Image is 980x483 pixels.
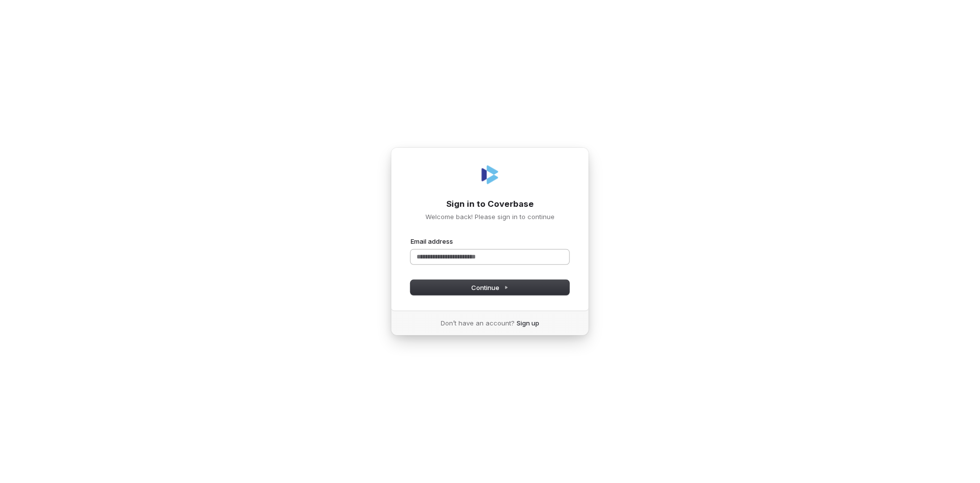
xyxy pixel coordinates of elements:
p: Welcome back! Please sign in to continue [411,212,569,221]
img: Coverbase [478,163,502,187]
span: Don’t have an account? [441,319,515,327]
span: Continue [472,283,509,292]
label: Email address [411,237,453,246]
button: Continue [411,280,569,295]
h1: Sign in to Coverbase [411,198,569,210]
a: Sign up [517,319,539,327]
